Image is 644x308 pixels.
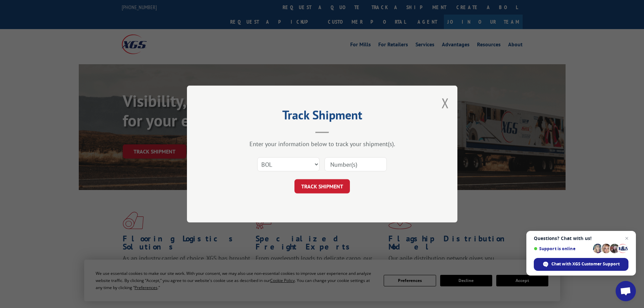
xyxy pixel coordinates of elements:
[294,179,350,193] button: TRACK SHIPMENT
[442,94,449,112] button: Close modal
[623,234,631,242] span: Close chat
[534,236,628,241] span: Questions? Chat with us!
[534,246,591,251] span: Support is online
[534,258,628,271] div: Chat with XGS Customer Support
[221,110,424,123] h2: Track Shipment
[221,140,424,148] div: Enter your information below to track your shipment(s).
[325,157,387,171] input: Number(s)
[551,261,620,267] span: Chat with XGS Customer Support
[616,281,636,301] div: Open chat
